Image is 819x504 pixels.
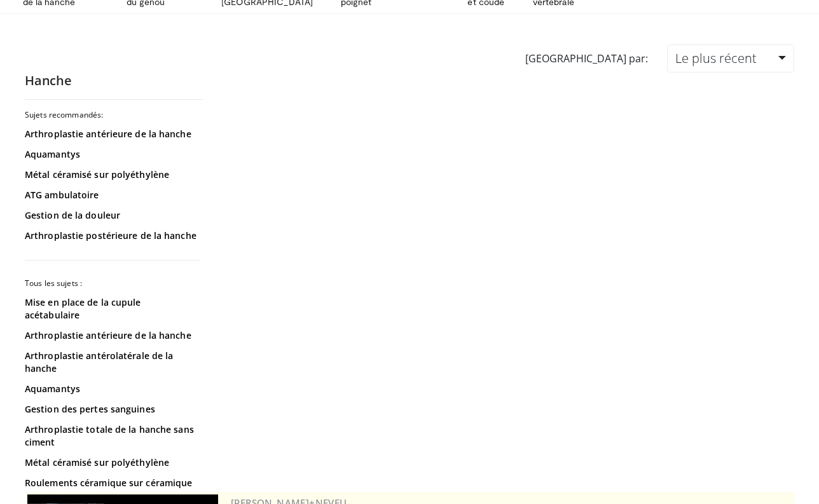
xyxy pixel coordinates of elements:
[25,383,196,395] a: Aquamantys
[25,229,196,242] font: Arthroplastie postérieure de la hanche
[25,109,103,120] font: Sujets recommandés:
[25,209,196,222] a: Gestion de la douleur
[25,296,196,322] a: Mise en place de la cupule acétabulaire
[25,148,80,160] font: Aquamantys
[525,51,648,65] font: [GEOGRAPHIC_DATA] par:
[25,403,155,415] font: Gestion des pertes sanguines
[25,128,191,140] font: Arthroplastie antérieure de la hanche
[25,296,141,321] font: Mise en place de la cupule acétabulaire
[25,383,80,395] font: Aquamantys
[667,44,794,72] a: Le plus récent
[25,403,196,416] a: Gestion des pertes sanguines
[25,477,192,489] font: Roulements céramique sur céramique
[25,72,72,89] font: Hanche
[25,423,196,449] a: Arthroplastie totale de la hanche sans ciment
[25,456,196,469] a: Métal céramisé sur polyéthylène
[25,456,169,468] font: Métal céramisé sur polyéthylène
[25,477,196,489] a: Roulements céramique sur céramique
[25,350,196,375] a: Arthroplastie antérolatérale de la hanche
[675,50,757,67] font: Le plus récent
[25,229,196,242] a: Arthroplastie postérieure de la hanche
[25,209,120,221] font: Gestion de la douleur
[25,423,194,448] font: Arthroplastie totale de la hanche sans ciment
[25,189,99,201] font: ATG ambulatoire
[25,128,196,140] a: Arthroplastie antérieure de la hanche
[25,329,196,342] a: Arthroplastie antérieure de la hanche
[25,189,196,201] a: ATG ambulatoire
[25,278,82,289] font: Tous les sujets :
[25,168,169,180] font: Métal céramisé sur polyéthylène
[25,350,173,374] font: Arthroplastie antérolatérale de la hanche
[25,148,196,161] a: Aquamantys
[25,168,196,181] a: Métal céramisé sur polyéthylène
[25,329,191,341] font: Arthroplastie antérieure de la hanche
